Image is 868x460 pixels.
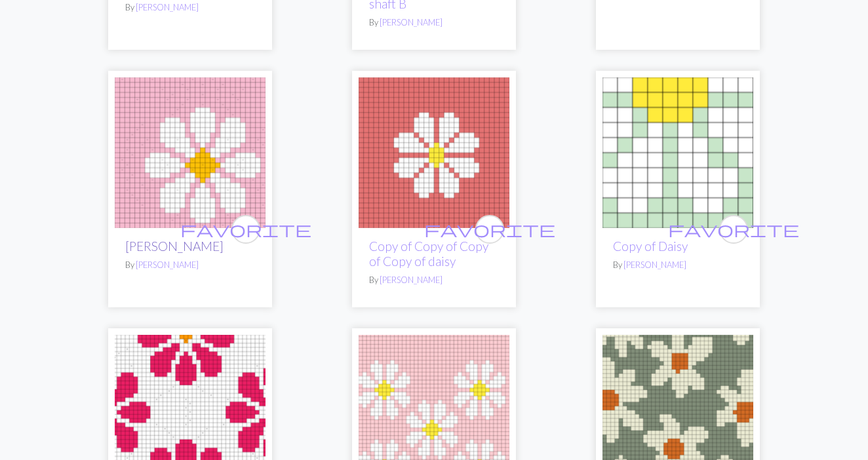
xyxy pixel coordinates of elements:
i: favourite [180,216,311,242]
span: favorite [180,219,311,239]
p: By [369,274,499,286]
img: Daisy [602,77,753,228]
span: favorite [424,219,555,239]
button: favourite [475,215,504,244]
img: Chart A [115,77,266,228]
a: daisy [359,402,509,415]
a: [PERSON_NAME] [380,275,443,285]
img: daisy [359,77,509,228]
i: favourite [424,216,555,242]
a: [PERSON_NAME] [136,2,199,12]
button: favourite [719,215,748,244]
a: [PERSON_NAME] [380,17,443,28]
a: Daisy [602,145,753,157]
span: favorite [668,219,799,239]
a: Chart A [115,145,266,157]
a: daisy [359,145,509,157]
p: By [369,16,499,29]
a: [PERSON_NAME] [125,239,224,254]
a: daisy.png [602,402,753,415]
p: By [125,1,255,14]
a: [PERSON_NAME] [136,259,199,270]
a: Copy of Daisy [613,239,688,254]
p: By [125,259,255,271]
a: Copy of Copy of Copy of Copy of daisy [369,239,488,269]
button: favourite [231,215,260,244]
a: [PERSON_NAME] [623,259,686,270]
i: favourite [668,216,799,242]
p: By [613,259,743,271]
a: Daisy socks shaft [115,402,266,415]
